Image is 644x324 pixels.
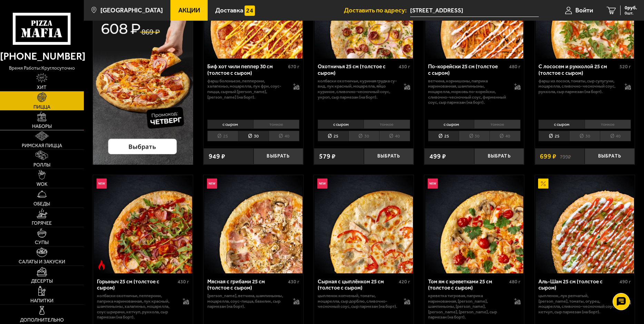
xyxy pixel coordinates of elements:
div: Биф хот чили пеппер 30 см (толстое с сыром) [207,63,287,76]
span: Напитки [30,298,53,303]
p: ветчина, корнишоны, паприка маринованная, шампиньоны, моцарелла, морковь по-корейски, сливочно-че... [428,78,507,105]
span: 430 г [288,279,299,285]
li: с сыром [207,120,253,129]
img: Аль-Шам 25 см (толстое с сыром) [536,175,634,273]
span: Войти [575,7,593,14]
p: колбаски Охотничьи, пепперони, паприка маринованная, лук красный, шампиньоны, халапеньо, моцарелл... [97,293,176,320]
img: Мясная с грибами 25 см (толстое с сыром) [204,175,303,273]
li: 25 [538,131,569,141]
span: 499 ₽ [429,153,446,160]
span: Доставка [215,7,243,14]
p: [PERSON_NAME], ветчина, шампиньоны, моцарелла, соус-пицца, базилик, сыр пармезан (на борт). [207,293,287,309]
img: Новинка [428,179,438,189]
button: Выбрать [474,148,524,165]
span: Доставить по адресу: [344,7,410,14]
span: WOK [37,182,47,187]
li: 40 [379,131,410,141]
button: Выбрать [254,148,304,165]
li: тонкое [364,120,410,129]
span: 0 руб. [625,6,637,10]
div: По-корейски 25 см (толстое с сыром) [428,63,507,76]
span: 430 г [178,279,189,285]
button: Выбрать [364,148,414,165]
s: 799 ₽ [560,153,571,160]
img: Новинка [97,179,107,189]
span: Акции [178,7,200,14]
li: с сыром [538,120,584,129]
span: Хит [37,85,47,90]
a: НовинкаСырная с цыплёнком 25 см (толстое с сыром) [314,175,414,273]
li: 25 [428,131,459,141]
span: Горячее [32,221,52,226]
span: 670 г [288,64,299,70]
span: 0 шт. [625,11,637,15]
a: НовинкаМясная с грибами 25 см (толстое с сыром) [204,175,303,273]
img: Острое блюдо [97,260,107,270]
p: фарш болоньезе, пепперони, халапеньо, моцарелла, лук фри, соус-пицца, сырный [PERSON_NAME], [PERS... [207,78,287,100]
li: тонкое [253,120,299,129]
span: 490 г [620,279,631,285]
li: 25 [207,131,238,141]
a: НовинкаОстрое блюдоГорыныч 25 см (толстое с сыром) [93,175,193,273]
div: Том ям с креветками 25 см (толстое с сыром) [428,279,507,291]
span: Пицца [33,105,50,110]
div: Охотничья 25 см (толстое с сыром) [318,63,397,76]
span: Дополнительно [20,318,64,323]
a: АкционныйАль-Шам 25 см (толстое с сыром) [535,175,635,273]
span: 480 г [509,64,521,70]
div: Аль-Шам 25 см (толстое с сыром) [538,279,618,291]
button: Выбрать [585,148,635,165]
span: Обеды [33,202,50,206]
input: Ваш адрес доставки [410,4,539,17]
div: Мясная с грибами 25 см (толстое с сыром) [207,279,287,291]
img: 15daf4d41897b9f0e9f617042186c801.svg [245,6,255,16]
p: креветка тигровая, паприка маринованная, [PERSON_NAME], шампиньоны, [PERSON_NAME], [PERSON_NAME],... [428,293,507,320]
img: Акционный [538,179,548,189]
span: 579 ₽ [319,153,336,160]
li: тонкое [585,120,631,129]
li: 40 [489,131,521,141]
li: 30 [459,131,489,141]
span: 480 г [509,279,521,285]
p: цыпленок копченый, томаты, моцарелла, сыр дорблю, сливочно-чесночный соус, сыр пармезан (на борт). [318,293,397,309]
p: цыпленок, лук репчатый, [PERSON_NAME], томаты, огурец, моцарелла, сливочно-чесночный соус, кетчуп... [538,293,618,314]
span: Десерты [31,279,53,284]
span: Наборы [32,124,52,129]
span: 430 г [399,64,410,70]
li: 30 [238,131,269,141]
span: Супы [35,240,49,245]
span: 699 ₽ [540,153,556,160]
a: НовинкаТом ям с креветками 25 см (толстое с сыром) [424,175,524,273]
span: [GEOGRAPHIC_DATA] [100,7,163,14]
div: С лососем и рукколой 25 см (толстое с сыром) [538,63,618,76]
div: Горыныч 25 см (толстое с сыром) [97,279,176,291]
li: с сыром [318,120,364,129]
li: 25 [318,131,348,141]
li: 30 [569,131,600,141]
img: Сырная с цыплёнком 25 см (толстое с сыром) [315,175,413,273]
li: с сыром [428,120,474,129]
span: 949 ₽ [209,153,225,160]
span: 520 г [620,64,631,70]
li: 40 [600,131,631,141]
img: Новинка [317,179,327,189]
p: фарш из лосося, томаты, сыр сулугуни, моцарелла, сливочно-чесночный соус, руккола, сыр пармезан (... [538,78,618,94]
span: Салаты и закуски [19,260,65,264]
li: тонкое [474,120,520,129]
img: Горыныч 25 см (толстое с сыром) [94,175,192,273]
span: 420 г [399,279,410,285]
span: Роллы [33,163,50,168]
span: Римская пицца [22,143,62,148]
div: Сырная с цыплёнком 25 см (толстое с сыром) [318,279,397,291]
li: 30 [348,131,379,141]
img: Том ям с креветками 25 см (толстое с сыром) [425,175,524,273]
span: Россия, Санкт-Петербург, Финляндский проспект, 4 [410,4,539,17]
p: колбаски охотничьи, куриная грудка су-вид, лук красный, моцарелла, яйцо куриное, сливочно-чесночн... [318,78,397,100]
img: Новинка [207,179,217,189]
li: 40 [269,131,300,141]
